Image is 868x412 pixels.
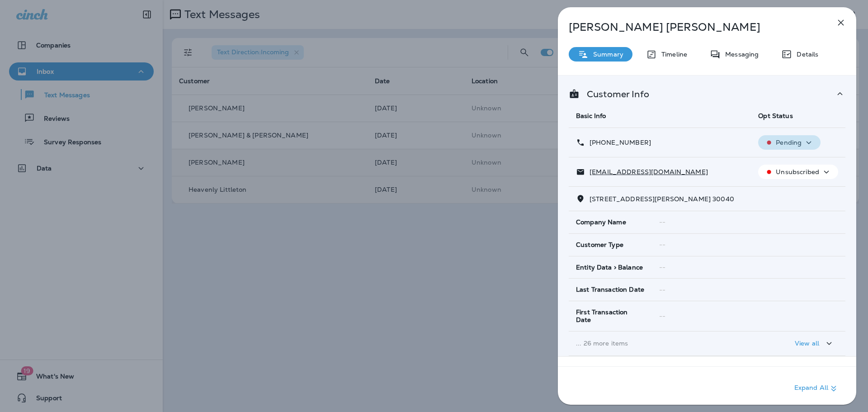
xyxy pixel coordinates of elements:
span: -- [659,312,665,320]
p: Expand All [794,383,839,394]
span: -- [659,263,665,271]
p: Customer Info [580,90,649,98]
span: -- [659,218,665,226]
p: Messaging [721,51,759,58]
span: Entity Data > Balance [576,264,643,271]
span: Opt Status [758,112,793,120]
button: View all [791,335,838,352]
p: View all [795,340,819,347]
p: Pending [776,139,802,146]
p: Unsubscribed [776,168,819,175]
span: First Transaction Date [576,308,645,324]
span: -- [659,241,665,249]
button: Unsubscribed [758,165,838,179]
p: Timeline [657,51,687,58]
p: ... 26 more items [576,340,744,347]
span: [STREET_ADDRESS][PERSON_NAME] 30040 [590,195,734,203]
p: Summary [589,51,623,58]
span: Last Transaction Date [576,286,644,294]
span: Basic Info [576,112,606,120]
button: Pending [758,135,821,150]
p: Details [792,51,818,58]
span: Company Name [576,218,626,226]
p: [PHONE_NUMBER] [585,139,651,146]
p: [EMAIL_ADDRESS][DOMAIN_NAME] [585,168,708,175]
p: [PERSON_NAME] [PERSON_NAME] [569,21,816,33]
span: -- [659,286,665,294]
span: Customer Type [576,241,623,249]
button: Expand All [791,380,843,397]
